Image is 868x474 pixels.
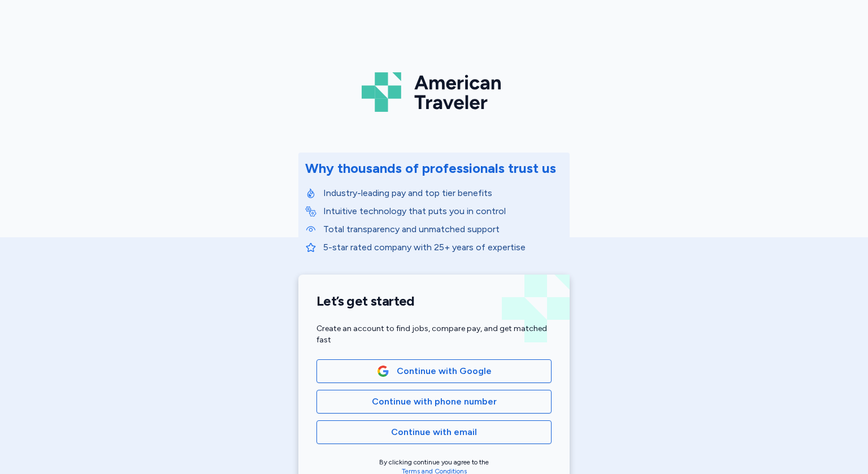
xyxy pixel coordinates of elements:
button: Google LogoContinue with Google [316,359,552,383]
button: Continue with phone number [316,390,552,414]
img: Google Logo [377,365,389,377]
img: Logo [362,68,506,116]
p: 5-star rated company with 25+ years of expertise [323,241,563,254]
p: Intuitive technology that puts you in control [323,205,563,218]
h1: Let’s get started [316,293,552,310]
span: Continue with Google [397,364,492,378]
button: Continue with email [316,420,552,444]
p: Total transparency and unmatched support [323,223,563,236]
div: Create an account to find jobs, compare pay, and get matched fast [316,323,552,346]
div: Why thousands of professionals trust us [305,159,556,177]
p: Industry-leading pay and top tier benefits [323,186,563,200]
span: Continue with phone number [372,395,497,408]
span: Continue with email [391,425,477,439]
